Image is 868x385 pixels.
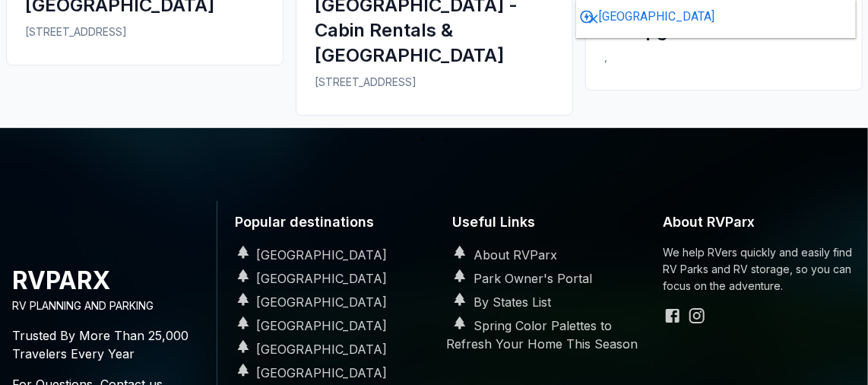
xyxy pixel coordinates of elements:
a: [GEOGRAPHIC_DATA] [230,247,388,262]
h6: Useful Links [446,201,639,244]
a: Park Owner's Portal [446,271,592,286]
h4: RVPARX [12,264,204,297]
button: 1 [415,132,430,147]
p: , [604,49,844,65]
button: 2 [438,132,453,147]
a: Spring Color Palettes to Refresh Your Home This Season [446,318,638,352]
a: About RVParx [446,247,557,262]
a: RVParx.comRVPARXRV PLANNING AND PARKING [12,247,204,314]
p: We help RVers quickly and easily find RV Parks and RV storage, so you can focus on the adventure. [664,244,857,294]
p: [STREET_ADDRESS] [25,24,265,40]
a: [GEOGRAPHIC_DATA] [230,318,388,333]
a: [GEOGRAPHIC_DATA] [230,342,388,357]
p: RV PLANNING AND PARKING [12,297,204,314]
a: [GEOGRAPHIC_DATA] [230,294,388,310]
h6: Popular destinations [230,201,423,244]
a: [GEOGRAPHIC_DATA] [230,365,388,380]
h6: About RVParx [664,201,857,244]
svg: Close shopping anchor [586,11,601,27]
img: RVParx.com [12,201,114,259]
a: [GEOGRAPHIC_DATA] [230,271,388,286]
p: Trusted By More Than 25,000 Travelers Every Year [12,314,204,375]
p: [STREET_ADDRESS] [315,74,554,91]
a: By States List [446,294,551,310]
